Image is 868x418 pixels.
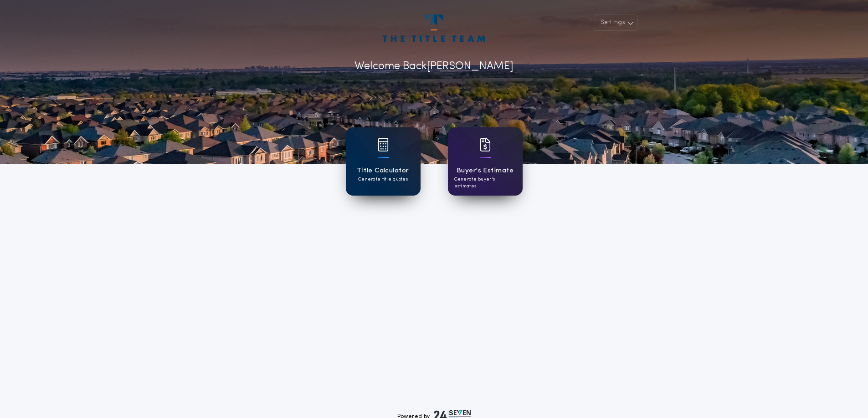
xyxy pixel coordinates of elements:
[595,15,637,31] button: Settings
[454,176,516,190] p: Generate buyer's estimates
[358,176,408,183] p: Generate title quotes
[357,166,409,176] h1: Title Calculator
[378,138,389,151] img: card icon
[354,58,514,75] p: Welcome Back [PERSON_NAME]
[480,138,491,151] img: card icon
[346,127,421,196] a: card iconTitle CalculatorGenerate title quotes
[383,15,485,42] img: account-logo
[448,127,523,196] a: card iconBuyer's EstimateGenerate buyer's estimates
[457,166,514,176] h1: Buyer's Estimate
